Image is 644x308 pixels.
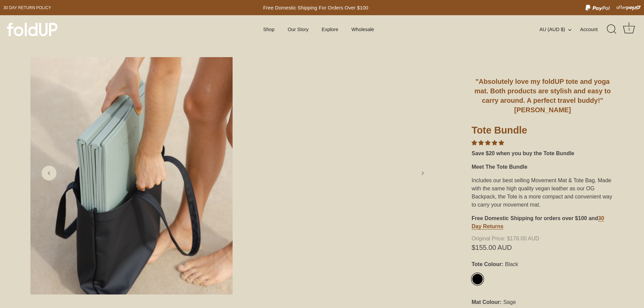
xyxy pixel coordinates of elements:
[282,23,314,36] a: Our Story
[622,22,637,37] a: Cart
[472,164,527,170] strong: Meet The Tote Bundle
[626,26,633,33] div: 1
[472,124,614,139] h1: Tote Bundle
[345,23,380,36] a: Wholesale
[415,166,430,181] a: Next slide
[472,273,483,285] a: Black
[316,23,344,36] a: Explore
[472,236,612,241] span: $178.00 AUD
[3,4,51,12] a: 30 day Return policy
[472,140,504,146] span: 5.00 stars
[472,176,614,209] p: Includes our best selling Movement Mat & Tote Bag. Made with the same high quality vegan leather ...
[42,166,56,181] a: Previous slide
[604,22,619,37] a: Search
[540,26,579,32] button: AU (AUD $)
[257,23,280,36] a: Shop
[472,299,614,305] label: Mat Colour:
[472,150,574,156] strong: Save $20 when you buy the Tote Bundle
[502,299,516,305] span: Sage
[246,23,391,36] div: Primary navigation
[472,215,598,221] strong: Free Domestic Shipping for orders over $100 and
[472,77,614,115] h5: "Absolutely love my foldUP tote and yoga mat. Both products are stylish and easy to carry around....
[472,261,614,267] label: Tote Colour:
[580,25,610,33] a: Account
[472,245,614,250] span: $155.00 AUD
[503,261,518,267] span: Black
